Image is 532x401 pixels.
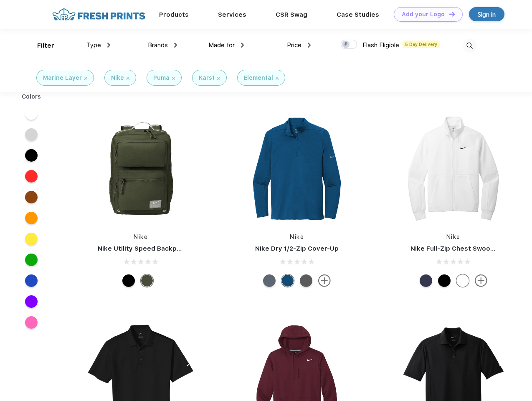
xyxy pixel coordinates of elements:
[244,74,273,82] div: Elemental
[398,113,509,224] img: func=resize&h=266
[475,274,487,287] img: more.svg
[107,43,110,48] img: dropdown.png
[308,43,311,48] img: dropdown.png
[174,43,177,48] img: dropdown.png
[127,77,129,80] img: filter_cancel.svg
[281,274,294,287] div: Gym Blue
[153,74,170,82] div: Puma
[263,274,276,287] div: Navy Heather
[403,41,440,48] span: 5 Day Delivery
[362,41,399,49] span: Flash Eligible
[469,7,504,21] a: Sign in
[446,233,461,240] a: Nike
[134,233,148,240] a: Nike
[84,77,87,80] img: filter_cancel.svg
[255,245,339,252] a: Nike Dry 1/2-Zip Cover-Up
[449,12,455,16] img: DT
[148,41,168,49] span: Brands
[287,41,301,49] span: Price
[122,274,135,287] div: Black
[456,274,469,287] div: White
[300,274,312,287] div: Black Heather
[50,7,148,22] img: fo%20logo%202.webp
[85,113,196,224] img: func=resize&h=266
[43,74,82,82] div: Marine Layer
[218,11,246,18] a: Services
[15,92,48,101] div: Colors
[241,43,244,48] img: dropdown.png
[402,11,445,18] div: Add your Logo
[241,113,352,224] img: func=resize&h=266
[290,233,304,240] a: Nike
[111,74,124,82] div: Nike
[276,11,307,18] a: CSR Swag
[420,274,432,287] div: Midnight Navy
[37,41,54,51] div: Filter
[438,274,451,287] div: Black
[98,245,188,252] a: Nike Utility Speed Backpack
[159,11,189,18] a: Products
[276,77,279,80] img: filter_cancel.svg
[141,274,153,287] div: Cargo Khaki
[199,74,215,82] div: Karst
[172,77,175,80] img: filter_cancel.svg
[410,245,522,252] a: Nike Full-Zip Chest Swoosh Jacket
[463,39,476,53] img: desktop_search.svg
[478,10,496,19] div: Sign in
[208,41,235,49] span: Made for
[318,274,331,287] img: more.svg
[86,41,101,49] span: Type
[217,77,220,80] img: filter_cancel.svg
